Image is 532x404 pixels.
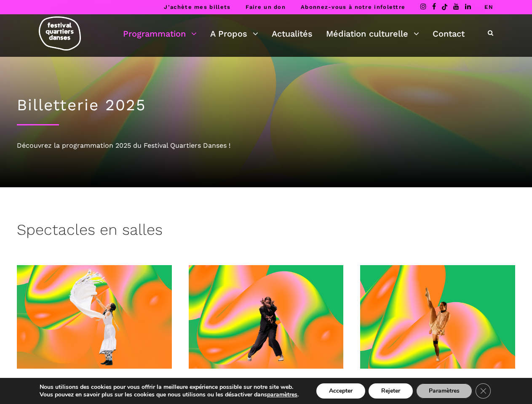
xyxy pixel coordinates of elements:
[17,140,515,151] div: Découvrez la programmation 2025 du Festival Quartiers Danses !
[164,4,230,10] a: J’achète mes billets
[369,383,413,399] button: Rejeter
[40,391,299,399] p: Vous pouvez en savoir plus sur les cookies que nous utilisons ou les désactiver dans .
[123,27,197,41] a: Programmation
[301,4,405,10] a: Abonnez-vous à notre infolettre
[433,27,465,41] a: Contact
[17,221,163,242] h3: Spectacles en salles
[272,27,313,41] a: Actualités
[326,27,419,41] a: Médiation culturelle
[246,4,286,10] a: Faire un don
[267,391,297,399] button: paramètres
[316,383,365,399] button: Accepter
[416,383,472,399] button: Paramètres
[40,383,299,391] p: Nous utilisons des cookies pour vous offrir la meilleure expérience possible sur notre site web.
[476,383,491,399] button: Close GDPR Cookie Banner
[17,96,515,114] h1: Billetterie 2025
[39,16,81,50] img: logo-fqd-med
[210,27,258,41] a: A Propos
[484,4,493,10] a: EN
